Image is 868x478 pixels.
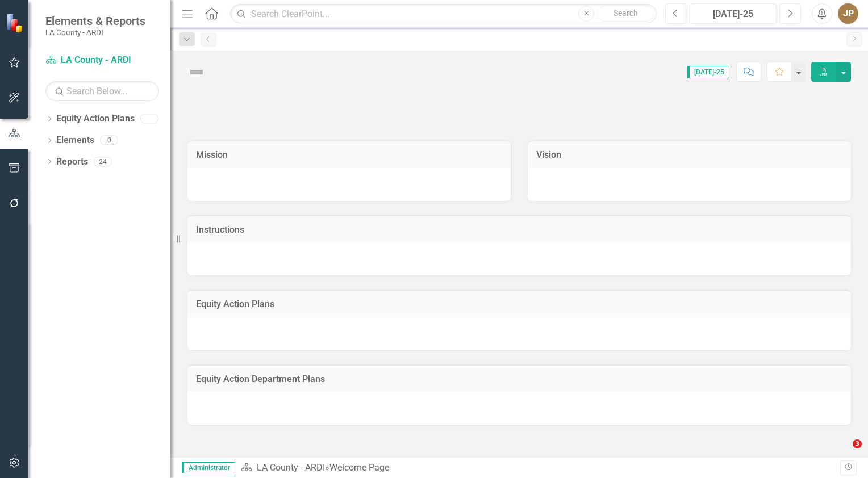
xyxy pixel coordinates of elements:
[45,81,159,101] input: Search Below...
[45,54,159,67] a: LA County - ARDI
[196,299,842,309] h3: Equity Action Plans
[690,3,777,24] button: [DATE]-25
[196,374,842,384] h3: Equity Action Department Plans
[187,63,206,81] img: Not Defined
[687,66,729,78] span: [DATE]-25
[196,225,842,235] h3: Instructions
[45,14,145,28] span: Elements & Reports
[56,156,88,169] a: Reports
[838,3,858,24] button: JP
[100,136,118,145] div: 0
[853,439,862,448] span: 3
[230,4,657,24] input: Search ClearPoint...
[597,6,654,22] button: Search
[196,150,502,160] h3: Mission
[45,28,145,37] small: LA County - ARDI
[6,13,26,33] img: ClearPoint Strategy
[536,150,842,160] h3: Vision
[694,7,773,21] div: [DATE]-25
[614,9,638,18] span: Search
[182,462,235,473] span: Administrator
[257,462,325,473] a: LA County - ARDI
[829,439,857,467] iframe: Intercom live chat
[56,112,135,125] a: Equity Action Plans
[329,462,389,473] div: Welcome Page
[94,157,112,166] div: 24
[56,134,94,147] a: Elements
[241,462,840,475] div: »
